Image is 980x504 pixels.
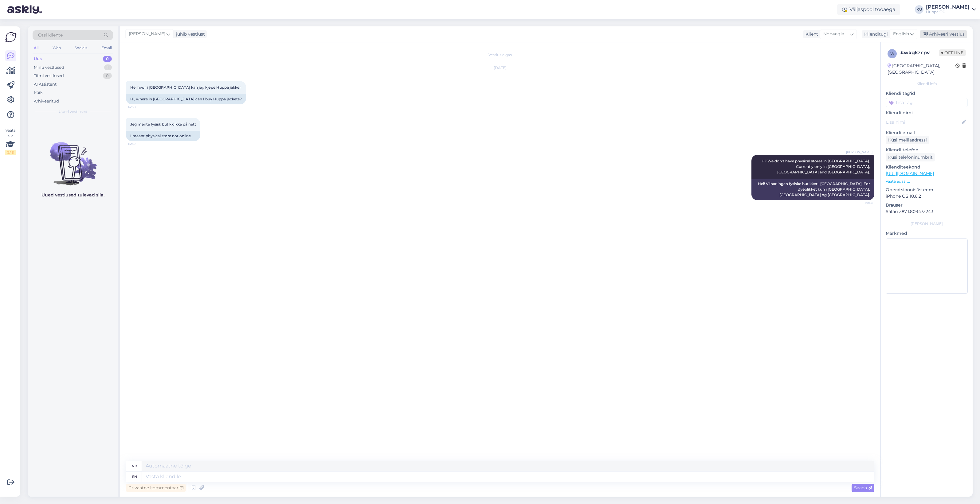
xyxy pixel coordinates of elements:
[132,461,137,471] div: nb
[126,52,874,58] div: Vestlus algas
[33,44,40,52] div: All
[126,65,874,71] div: [DATE]
[886,187,968,193] p: Operatsioonisüsteem
[837,4,900,15] div: Väljaspool tööaega
[890,51,894,56] span: w
[126,94,246,104] div: Hi, where in [GEOGRAPHIC_DATA] can I buy Huppa jackets?
[900,49,939,56] div: # wkgkzcpv
[849,200,872,205] span: 16:58
[100,44,113,52] div: Email
[886,110,968,116] p: Kliendi nimi
[34,90,43,96] div: Kõik
[41,192,104,198] p: Uued vestlused tulevad siia.
[886,90,968,97] p: Kliendi tag'id
[854,485,872,490] span: Saada
[926,5,976,14] a: [PERSON_NAME]Huppa OÜ
[888,63,955,76] div: [GEOGRAPHIC_DATA], [GEOGRAPHIC_DATA]
[862,31,888,37] div: Klienditugi
[823,31,849,37] span: Norwegian Bokmål
[886,193,968,200] p: iPhone OS 18.6.2
[34,98,59,104] div: Arhiveeritud
[28,131,118,186] img: No chats
[886,136,929,144] div: Küsi meiliaadressi
[846,150,872,154] span: [PERSON_NAME]
[128,105,151,109] span: 14:58
[886,153,935,161] div: Küsi telefoninumbrit
[130,122,196,126] span: Jeg mente fysisk butikk ikke på nett
[34,64,64,71] div: Minu vestlused
[104,64,112,71] div: 1
[926,5,970,10] div: [PERSON_NAME]
[34,56,42,62] div: Uus
[130,85,241,90] span: Hei hvor i [GEOGRAPHIC_DATA] kan jeg kjøpe Huppa jakker
[886,147,968,153] p: Kliendi telefon
[5,150,16,155] div: 2 / 3
[103,73,112,79] div: 0
[803,31,818,37] div: Klient
[886,230,968,237] p: Märkmed
[915,5,923,14] div: KU
[920,30,967,38] div: Arhiveeri vestlus
[34,81,57,87] div: AI Assistent
[34,73,64,79] div: Tiimi vestlused
[886,179,968,184] p: Vaata edasi ...
[5,31,17,43] img: Askly Logo
[886,119,961,126] input: Lisa nimi
[751,179,874,200] div: Hei! Vi har ingen fysiske butikker i [GEOGRAPHIC_DATA]. For øyeblikket kun i [GEOGRAPHIC_DATA], [...
[128,142,151,146] span: 14:59
[762,159,871,174] span: Hi! We don't have physical stores in [GEOGRAPHIC_DATA]. Currently only in [GEOGRAPHIC_DATA], [GEO...
[886,164,968,170] p: Klienditeekond
[73,44,88,52] div: Socials
[59,109,87,114] span: Uued vestlused
[886,171,934,176] a: [URL][DOMAIN_NAME]
[51,44,62,52] div: Web
[886,98,968,107] input: Lisa tag
[132,471,137,482] div: en
[886,81,968,87] div: Kliendi info
[886,208,968,215] p: Safari 387.1.809473243
[893,31,909,37] span: English
[129,31,165,37] span: [PERSON_NAME]
[886,130,968,136] p: Kliendi email
[126,484,186,492] div: Privaatne kommentaar
[886,221,968,227] div: [PERSON_NAME]
[174,31,205,37] div: juhib vestlust
[5,128,16,155] div: Vaata siia
[38,32,63,38] span: Otsi kliente
[126,131,200,141] div: I meant physical store not online.
[103,56,112,62] div: 0
[926,10,970,14] div: Huppa OÜ
[939,49,966,56] span: Offline
[886,202,968,208] p: Brauser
